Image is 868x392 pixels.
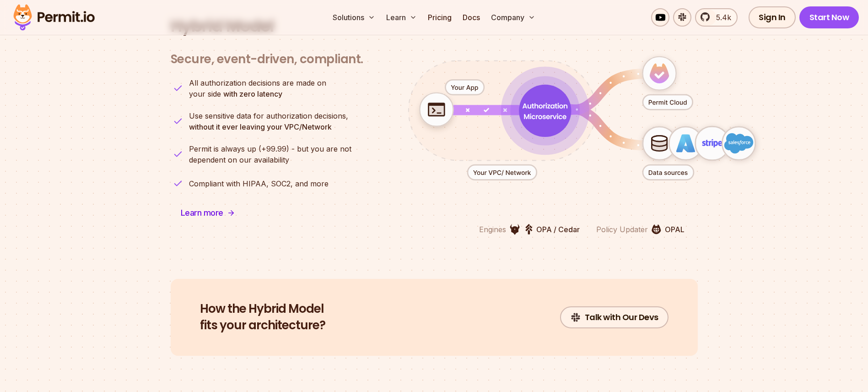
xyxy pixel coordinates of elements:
h3: Secure, event-driven, compliant. [171,52,363,67]
h2: fits your architecture? [200,301,325,334]
button: Solutions [329,8,379,27]
img: Permit logo [9,2,99,33]
p: Compliant with HIPAA, SOC2, and more [189,178,329,189]
strong: without it ever leaving your VPC/Network [189,122,332,131]
a: 5.4k [695,8,738,27]
button: Company [487,8,539,27]
p: OPA / Cedar [536,224,580,235]
div: animation [380,30,784,207]
p: Engines [479,224,506,235]
a: Docs [459,8,484,27]
p: OPAL [665,224,685,235]
span: How the Hybrid Model [200,301,325,317]
span: Permit is always up (+99.99) - but you are not [189,143,351,154]
strong: with zero latency [223,89,282,98]
a: Learn more [171,202,245,224]
span: All authorization decisions are made on [189,77,326,88]
a: Talk with Our Devs [560,306,669,328]
span: Learn more [181,207,223,219]
p: your side [189,77,326,99]
a: Sign In [749,6,796,28]
p: Policy Updater [596,224,648,235]
span: 5.4k [711,12,731,23]
a: Pricing [424,8,455,27]
span: Use sensitive data for authorization decisions, [189,110,348,121]
p: dependent on our availability [189,143,351,165]
h2: Hybrid Model [171,17,698,35]
button: Learn [383,8,421,27]
a: Start Now [799,6,859,28]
